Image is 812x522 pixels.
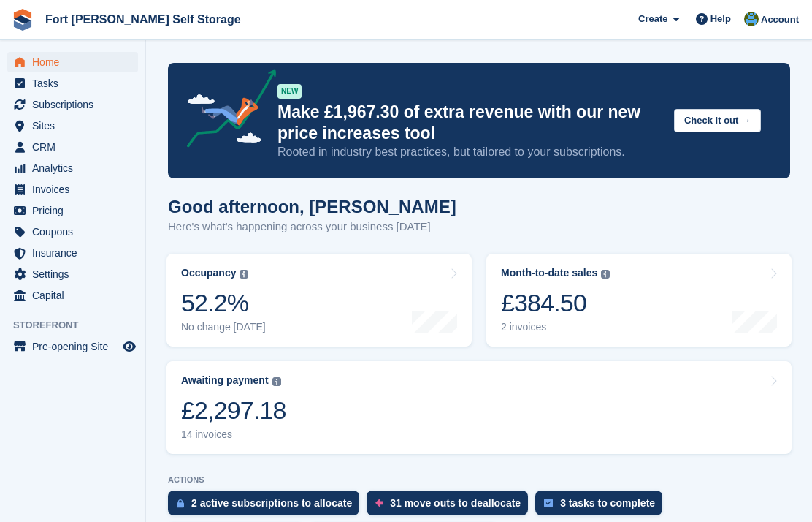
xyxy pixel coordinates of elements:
a: menu [7,179,138,200]
a: menu [7,52,138,72]
a: Fort [PERSON_NAME] Self Storage [39,7,247,31]
div: Month-to-date sales [501,267,597,279]
img: icon-info-grey-7440780725fd019a000dd9b08b2336e03edf1995a4989e88bcd33f0948082b44.svg [272,377,281,386]
a: Occupancy 52.2% No change [DATE] [166,254,472,347]
img: active_subscription_to_allocate_icon-d502201f5373d7db506a760aba3b589e785aa758c864c3986d89f69b8ff3... [177,499,184,508]
div: £2,297.18 [181,396,286,425]
div: 3 tasks to complete [560,497,655,509]
span: Create [638,12,667,26]
div: 2 invoices [501,321,610,333]
div: 31 move outs to deallocate [390,497,521,509]
span: Pre-opening Site [32,336,120,357]
span: Tasks [32,73,120,94]
a: Month-to-date sales £384.50 2 invoices [486,254,792,347]
a: menu [7,200,138,221]
button: Check it out → [674,109,761,133]
span: Capital [32,285,120,306]
span: Settings [32,264,120,284]
img: icon-info-grey-7440780725fd019a000dd9b08b2336e03edf1995a4989e88bcd33f0948082b44.svg [601,270,610,279]
a: menu [7,116,138,136]
a: Preview store [120,338,138,355]
p: Make £1,967.30 of extra revenue with our new price increases tool [277,102,662,144]
span: CRM [32,137,120,157]
a: menu [7,264,138,284]
a: menu [7,336,138,357]
div: £384.50 [501,288,610,318]
span: Sites [32,116,120,136]
img: icon-info-grey-7440780725fd019a000dd9b08b2336e03edf1995a4989e88bcd33f0948082b44.svg [240,270,248,279]
p: Rooted in industry best practices, but tailored to your subscriptions. [277,144,662,160]
img: stora-icon-8386f47178a22dfd0bd8f6a31ec36ba5ce8667c1dd55bd0f319d3a0aa187defe.svg [12,9,34,31]
div: Awaiting payment [181,374,269,387]
a: menu [7,137,138,157]
p: Here's what's happening across your business [DATE] [168,219,456,235]
div: 52.2% [181,288,266,318]
span: Insurance [32,243,120,263]
span: Analytics [32,158,120,178]
div: NEW [277,84,302,99]
span: Home [32,52,120,72]
a: menu [7,243,138,263]
p: ACTIONS [168,475,790,485]
img: move_outs_to_deallocate_icon-f764333ba52eb49d3ac5e1228854f67142a1ed5810a6f6cc68b1a99e826820c5.svg [375,499,383,507]
a: menu [7,94,138,115]
a: Awaiting payment £2,297.18 14 invoices [166,361,792,454]
div: 2 active subscriptions to allocate [191,497,352,509]
a: menu [7,222,138,242]
div: 14 invoices [181,428,286,441]
span: Storefront [13,318,145,333]
div: No change [DATE] [181,321,266,333]
a: menu [7,158,138,178]
span: Invoices [32,179,120,200]
h1: Good afternoon, [PERSON_NAME] [168,197,456,216]
div: Occupancy [181,267,236,279]
span: Account [761,12,799,27]
span: Pricing [32,200,120,221]
span: Help [710,12,731,26]
img: price-adjustments-announcement-icon-8257ccfd72463d97f412b2fc003d46551f7dbcb40ab6d574587a9cd5c0d94... [175,69,277,153]
a: menu [7,73,138,94]
a: menu [7,285,138,306]
img: task-75834270c22a3079a89374b754ae025e5fb1db73e45f91037f5363f120a921f8.svg [544,499,553,507]
span: Coupons [32,222,120,242]
span: Subscriptions [32,94,120,115]
img: Alex [744,12,759,26]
